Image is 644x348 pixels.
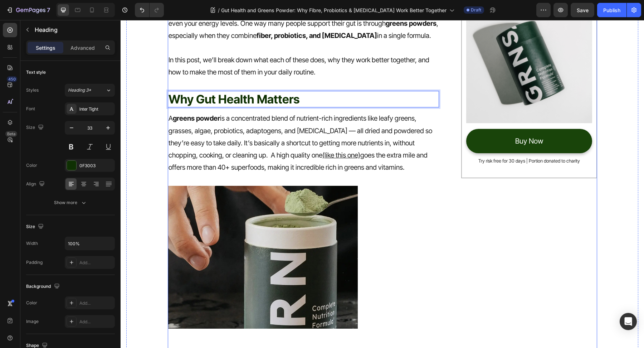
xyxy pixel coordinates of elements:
[79,106,113,112] div: Inter Tight
[79,260,113,266] div: Add...
[3,3,53,17] button: 7
[48,72,318,87] p: Why Gut Health Matters
[218,6,220,14] span: /
[26,106,35,112] div: Font
[346,109,471,133] a: Buy Now
[52,94,99,102] strong: greens powder
[597,3,626,17] button: Publish
[68,87,91,93] span: Heading 3*
[79,163,113,169] div: 0F3003
[121,20,644,348] iframe: Design area
[26,87,39,93] div: Styles
[26,222,45,232] div: Size
[35,25,112,34] p: Heading
[47,166,237,308] img: Closeup photo of GRNS Supergreens and a spoon ready to pour
[136,11,257,20] strong: fiber, probiotics, and [MEDICAL_DATA]
[26,179,46,189] div: Align
[26,318,39,325] div: Image
[47,327,319,344] h2: 💡 Eating Healthy vs. Nutrients
[70,44,95,52] p: Advanced
[79,319,113,325] div: Add...
[26,162,37,169] div: Color
[620,313,637,330] div: Open Intercom Messenger
[471,7,481,13] span: Draft
[26,240,38,247] div: Width
[26,196,115,209] button: Show more
[65,84,115,97] button: Heading 3*
[202,131,240,139] a: (like this one)
[48,34,318,58] p: In this post, we’ll break down what each of these does, why they work better together, and how to...
[577,7,589,13] span: Save
[65,237,114,250] input: Auto
[346,137,470,145] p: Try risk free for 30 days | Portion donated to charity
[26,300,37,306] div: Color
[603,6,620,14] div: Publish
[135,3,164,17] div: Undo/Redo
[26,69,46,76] div: Text style
[7,76,17,82] div: 450
[5,131,17,137] div: Beta
[26,123,45,132] div: Size
[571,3,594,17] button: Save
[54,199,87,206] div: Show more
[79,300,113,306] div: Add...
[221,6,447,14] span: Gut Health and Greens Powder: Why Fibre, Probiotics & [MEDICAL_DATA] Work Better Together
[47,6,50,14] p: 7
[48,92,318,154] p: A is a concentrated blend of nutrient-rich ingredients like leafy greens, grasses, algae, probiot...
[395,115,423,127] div: Buy Now
[26,282,61,291] div: Background
[47,71,319,88] h2: Rich Text Editor. Editing area: main
[36,44,55,52] p: Settings
[26,259,43,266] div: Padding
